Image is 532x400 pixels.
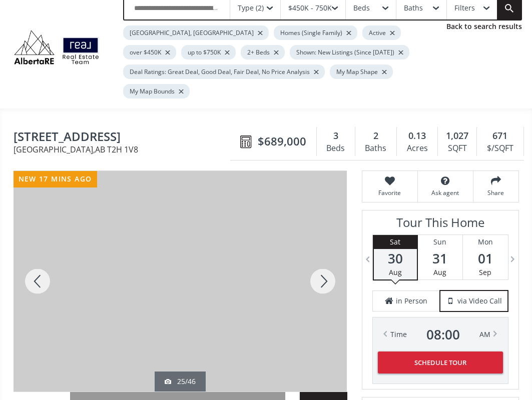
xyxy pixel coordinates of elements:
div: $450K - 750K [288,4,332,11]
div: My Map Bounds [123,84,190,98]
a: Back to search results [446,21,522,31]
div: Active [362,25,401,40]
span: 01 [463,251,508,265]
div: 3 [322,129,350,142]
div: Mon [463,235,508,249]
div: Sun [418,235,462,249]
div: Shown: New Listings (Since [DATE]) [290,45,409,59]
div: Beds [353,4,370,11]
span: Favorite [367,188,412,197]
span: 1,027 [446,129,468,142]
div: Baths [404,4,423,11]
div: new 17 mins ago [14,171,97,187]
div: Baths [360,141,391,156]
span: 31 [418,251,462,265]
div: Sat [374,235,417,249]
button: Schedule Tour [378,351,503,373]
div: 503 Athlone Road SE Calgary, AB T2H 1V8 - Photo 25 of 46 [14,171,347,391]
span: 503 Athlone Road SE [14,130,235,145]
div: SQFT [443,141,471,156]
span: 30 [374,251,417,265]
div: Beds [322,141,350,156]
div: 0.13 [402,129,432,142]
div: 2 [360,129,391,142]
div: up to $750K [181,45,236,59]
span: Aug [389,267,402,277]
div: 671 [482,129,518,142]
span: Share [478,188,513,197]
div: [GEOGRAPHIC_DATA], [GEOGRAPHIC_DATA] [123,25,269,40]
div: Acres [402,141,432,156]
span: via Video Call [457,296,502,306]
div: Time AM [390,327,490,341]
div: Deal Ratings: Great Deal, Good Deal, Fair Deal, No Price Analysis [123,64,325,79]
span: 08 : 00 [426,327,460,341]
span: Sep [479,267,491,277]
div: $/SQFT [482,141,518,156]
span: in Person [396,296,427,306]
div: Homes (Single Family) [274,25,357,40]
div: over $450K [123,45,176,59]
div: My Map Shape [330,64,393,79]
span: $689,000 [258,133,306,149]
span: Aug [433,267,446,277]
img: Logo [10,28,103,67]
div: Type (2) [238,4,264,11]
span: [GEOGRAPHIC_DATA] , AB T2H 1V8 [14,145,235,153]
span: Ask agent [423,188,468,197]
div: Filters [454,4,475,11]
div: 2+ Beds [241,45,285,59]
div: 25/46 [165,376,196,386]
h3: Tour This Home [372,215,508,234]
